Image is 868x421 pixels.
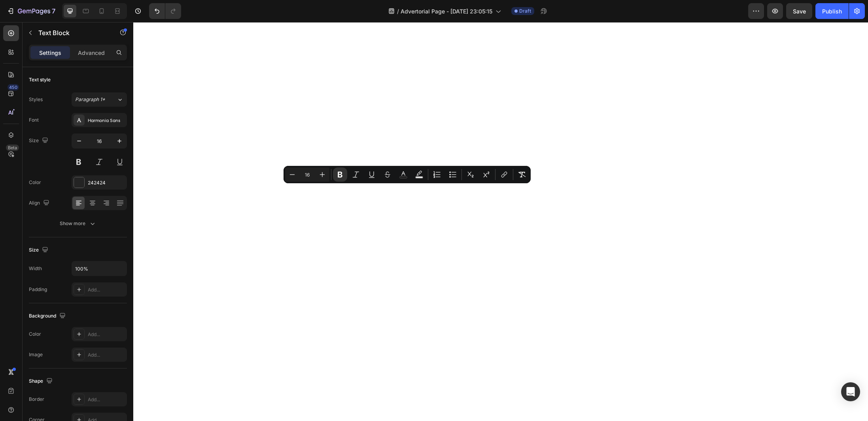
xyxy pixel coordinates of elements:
p: Settings [39,49,61,57]
div: Harmonia Sans [88,117,125,124]
div: Padding [29,286,47,293]
div: Shape [29,376,54,387]
span: Save [793,8,806,15]
div: 450 [8,84,19,90]
button: Save [786,3,812,19]
button: Show more [29,216,127,231]
div: Styles [29,96,43,103]
div: Beta [6,145,19,151]
div: Add... [88,331,125,338]
div: Show more [60,220,96,227]
div: Undo/Redo [149,3,181,19]
div: 242424 [88,179,125,186]
span: / [397,7,399,15]
p: Advanced [78,49,105,57]
div: Add... [88,396,125,403]
div: Add... [88,351,125,359]
span: Paragraph 1* [75,96,105,103]
div: Border [29,396,44,403]
div: Align [29,198,51,209]
div: Open Intercom Messenger [841,382,860,401]
div: Font [29,117,39,124]
div: Size [29,135,50,146]
div: Text style [29,76,51,83]
div: Add... [88,286,125,293]
div: Editor contextual toolbar [284,166,531,183]
button: 7 [3,3,59,19]
div: Size [29,245,50,256]
div: Publish [822,7,842,15]
div: Color [29,331,41,338]
p: 7 [52,6,55,16]
button: Paragraph 1* [72,92,127,107]
span: Draft [519,8,531,15]
span: Advertorial Page - [DATE] 23:05:15 [401,7,492,15]
iframe: Design area [133,22,868,421]
input: Auto [72,261,127,276]
div: Background [29,311,67,321]
div: Width [29,265,42,272]
div: Image [29,351,43,358]
div: Color [29,179,41,186]
button: Publish [815,3,849,19]
p: Text Block [38,28,106,38]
